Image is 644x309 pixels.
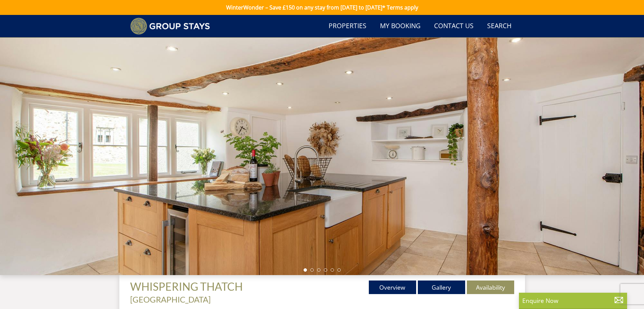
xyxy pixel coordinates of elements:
[130,294,211,304] a: [GEOGRAPHIC_DATA]
[369,281,416,294] a: Overview
[431,19,476,34] a: Contact Us
[467,281,514,294] a: Availability
[522,296,624,305] p: Enquire Now
[377,19,423,34] a: My Booking
[484,19,514,34] a: Search
[130,280,243,293] span: WHISPERING THATCH
[418,281,465,294] a: Gallery
[130,18,210,35] img: Group Stays
[130,280,245,293] a: WHISPERING THATCH
[326,19,369,34] a: Properties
